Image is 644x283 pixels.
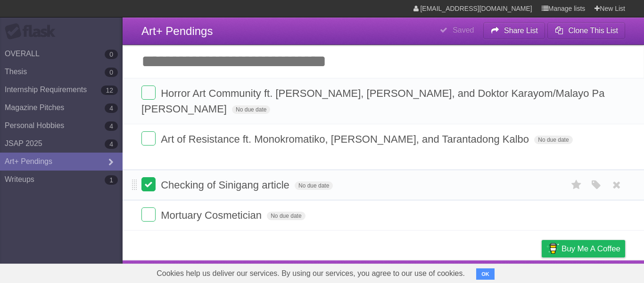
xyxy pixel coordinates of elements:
button: Share List [483,22,545,39]
a: Terms [497,263,518,281]
b: Clone This List [568,26,618,34]
button: Clone This List [547,22,625,39]
b: 4 [105,121,118,131]
label: Done [141,207,156,222]
span: No due date [267,212,305,220]
span: No due date [232,105,270,114]
b: Share List [504,26,538,34]
b: 0 [105,68,118,77]
b: 4 [105,139,118,149]
a: About [416,263,436,281]
b: 4 [105,103,118,113]
span: Art of Resistance ft. Monokromatiko, [PERSON_NAME], and Tarantadong Kalbo [161,133,531,145]
img: Buy me a coffee [546,240,559,257]
span: Art+ Pendings [141,25,213,37]
span: Buy me a coffee [561,240,620,257]
span: No due date [534,136,572,144]
div: Flask [5,23,61,40]
label: Done [141,86,156,100]
span: No due date [295,181,333,190]
b: 1 [105,175,118,185]
span: Mortuary Cosmetician [161,209,264,221]
a: Developers [447,263,486,281]
span: Checking of Sinigang article [161,179,292,191]
a: Privacy [529,263,554,281]
button: OK [476,268,495,280]
label: Done [141,177,156,191]
b: 12 [101,86,118,95]
span: Horror Art Community ft. [PERSON_NAME], [PERSON_NAME], and Doktor Karayom/Malayo Pa [PERSON_NAME] [141,87,605,115]
a: Buy me a coffee [542,240,625,257]
b: 0 [105,50,118,59]
span: Cookies help us deliver our services. By using our services, you agree to our use of cookies. [147,264,474,283]
a: Suggest a feature [566,263,625,281]
label: Star task [568,177,586,193]
b: Saved [453,26,474,34]
label: Done [141,131,156,146]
